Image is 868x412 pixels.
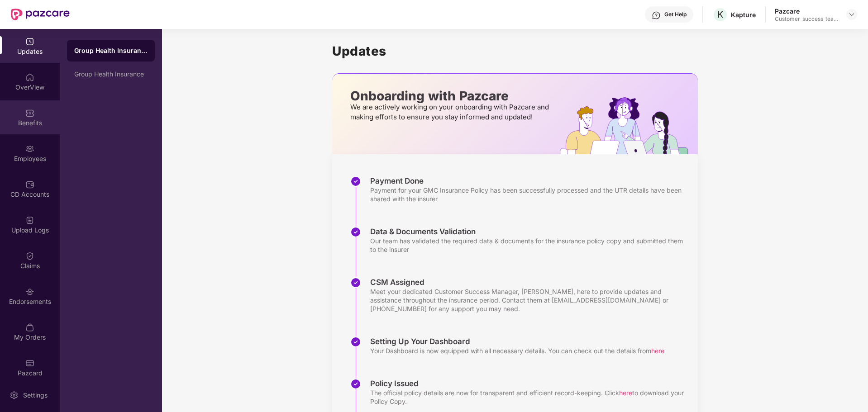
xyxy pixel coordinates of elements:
[350,227,361,237] img: svg+xml;base64,PHN2ZyBpZD0iU3RlcC1Eb25lLTMyeDMyIiB4bWxucz0iaHR0cDovL3d3dy53My5vcmcvMjAwMC9zdmciIH...
[25,37,34,46] img: svg+xml;base64,PHN2ZyBpZD0iVXBkYXRlZCIgeG1sbnM9Imh0dHA6Ly93d3cudzMub3JnLzIwMDAvc3ZnIiB3aWR0aD0iMj...
[651,347,664,355] span: here
[560,97,698,154] img: hrOnboarding
[350,379,361,389] img: svg+xml;base64,PHN2ZyBpZD0iU3RlcC1Eb25lLTMyeDMyIiB4bWxucz0iaHR0cDovL3d3dy53My5vcmcvMjAwMC9zdmciIH...
[370,277,689,287] div: CSM Assigned
[25,323,34,332] img: svg+xml;base64,PHN2ZyBpZD0iTXlfT3JkZXJzIiBkYXRhLW5hbWU9Ik15IE9yZGVycyIgeG1sbnM9Imh0dHA6Ly93d3cudz...
[652,11,661,20] img: svg+xml;base64,PHN2ZyBpZD0iSGVscC0zMngzMiIgeG1sbnM9Imh0dHA6Ly93d3cudzMub3JnLzIwMDAvc3ZnIiB3aWR0aD...
[25,180,34,189] img: svg+xml;base64,PHN2ZyBpZD0iQ0RfQWNjb3VudHMiIGRhdGEtbmFtZT0iQ0QgQWNjb3VudHMiIHhtbG5zPSJodHRwOi8vd3...
[25,144,34,153] img: svg+xml;base64,PHN2ZyBpZD0iRW1wbG95ZWVzIiB4bWxucz0iaHR0cDovL3d3dy53My5vcmcvMjAwMC9zdmciIHdpZHRoPS...
[350,277,361,288] img: svg+xml;base64,PHN2ZyBpZD0iU3RlcC1Eb25lLTMyeDMyIiB4bWxucz0iaHR0cDovL3d3dy53My5vcmcvMjAwMC9zdmciIH...
[370,237,689,254] div: Our team has validated the required data & documents for the insurance policy copy and submitted ...
[74,71,148,78] div: Group Health Insurance
[731,10,756,19] div: Kapture
[370,186,689,203] div: Payment for your GMC Insurance Policy has been successfully processed and the UTR details have be...
[332,43,698,59] h1: Updates
[664,11,687,18] div: Get Help
[370,346,664,355] div: Your Dashboard is now equipped with all necessary details. You can check out the details from
[775,7,838,15] div: Pazcare
[25,287,34,296] img: svg+xml;base64,PHN2ZyBpZD0iRW5kb3JzZW1lbnRzIiB4bWxucz0iaHR0cDovL3d3dy53My5vcmcvMjAwMC9zdmciIHdpZH...
[370,379,689,388] div: Policy Issued
[848,11,855,18] img: svg+xml;base64,PHN2ZyBpZD0iRHJvcGRvd24tMzJ4MzIiIHhtbG5zPSJodHRwOi8vd3d3LnczLm9yZy8yMDAwL3N2ZyIgd2...
[350,102,552,122] p: We are actively working on your onboarding with Pazcare and making efforts to ensure you stay inf...
[350,336,361,347] img: svg+xml;base64,PHN2ZyBpZD0iU3RlcC1Eb25lLTMyeDMyIiB4bWxucz0iaHR0cDovL3d3dy53My5vcmcvMjAwMC9zdmciIH...
[10,391,19,400] img: svg+xml;base64,PHN2ZyBpZD0iU2V0dGluZy0yMHgyMCIgeG1sbnM9Imh0dHA6Ly93d3cudzMub3JnLzIwMDAvc3ZnIiB3aW...
[25,216,34,225] img: svg+xml;base64,PHN2ZyBpZD0iVXBsb2FkX0xvZ3MiIGRhdGEtbmFtZT0iVXBsb2FkIExvZ3MiIHhtbG5zPSJodHRwOi8vd3...
[370,388,689,406] div: The official policy details are now for transparent and efficient record-keeping. Click to downlo...
[370,336,664,346] div: Setting Up Your Dashboard
[350,176,361,187] img: svg+xml;base64,PHN2ZyBpZD0iU3RlcC1Eb25lLTMyeDMyIiB4bWxucz0iaHR0cDovL3d3dy53My5vcmcvMjAwMC9zdmciIH...
[20,391,50,400] div: Settings
[350,92,552,100] p: Onboarding with Pazcare
[370,287,689,313] div: Meet your dedicated Customer Success Manager, [PERSON_NAME], here to provide updates and assistan...
[619,389,632,397] span: here
[74,46,148,55] div: Group Health Insurance
[25,359,34,368] img: svg+xml;base64,PHN2ZyBpZD0iUGF6Y2FyZCIgeG1sbnM9Imh0dHA6Ly93d3cudzMub3JnLzIwMDAvc3ZnIiB3aWR0aD0iMj...
[11,9,70,20] img: New Pazcare Logo
[25,251,34,260] img: svg+xml;base64,PHN2ZyBpZD0iQ2xhaW0iIHhtbG5zPSJodHRwOi8vd3d3LnczLm9yZy8yMDAwL3N2ZyIgd2lkdGg9IjIwIi...
[370,227,689,237] div: Data & Documents Validation
[25,73,34,82] img: svg+xml;base64,PHN2ZyBpZD0iSG9tZSIgeG1sbnM9Imh0dHA6Ly93d3cudzMub3JnLzIwMDAvc3ZnIiB3aWR0aD0iMjAiIG...
[25,109,34,118] img: svg+xml;base64,PHN2ZyBpZD0iQmVuZWZpdHMiIHhtbG5zPSJodHRwOi8vd3d3LnczLm9yZy8yMDAwL3N2ZyIgd2lkdGg9Ij...
[370,176,689,186] div: Payment Done
[717,9,723,20] span: K
[775,15,838,23] div: Customer_success_team_lead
